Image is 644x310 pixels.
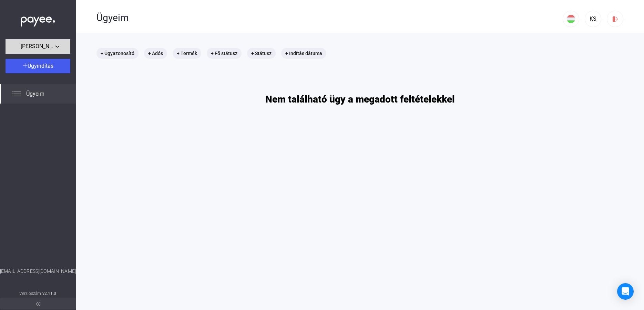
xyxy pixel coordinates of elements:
[36,302,40,306] img: arrow-double-left-grey.svg
[144,48,167,59] mat-chip: + Adós
[587,15,599,23] div: KS
[26,90,44,98] span: Ügyeim
[42,291,57,296] strong: v2.11.0
[173,48,201,59] mat-chip: + Termék
[6,59,70,73] button: Ügyindítás
[96,12,563,24] div: Ügyeim
[247,48,276,59] mat-chip: + Státusz
[617,283,634,300] div: Open Intercom Messenger
[12,90,21,98] img: list.svg
[21,13,55,27] img: white-payee-white-dot.svg
[6,39,70,54] button: [PERSON_NAME] egyéni vállalkozó
[567,15,575,23] img: HU
[612,15,619,23] img: logout-red
[607,11,623,27] button: logout-red
[21,42,55,51] span: [PERSON_NAME] egyéni vállalkozó
[585,11,601,27] button: KS
[23,63,28,68] img: plus-white.svg
[281,48,326,59] mat-chip: + Indítás dátuma
[265,93,455,105] h1: Nem található ügy a megadott feltételekkel
[207,48,242,59] mat-chip: + Fő státusz
[96,48,139,59] mat-chip: + Ügyazonosító
[563,11,579,27] button: HU
[28,63,53,69] span: Ügyindítás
